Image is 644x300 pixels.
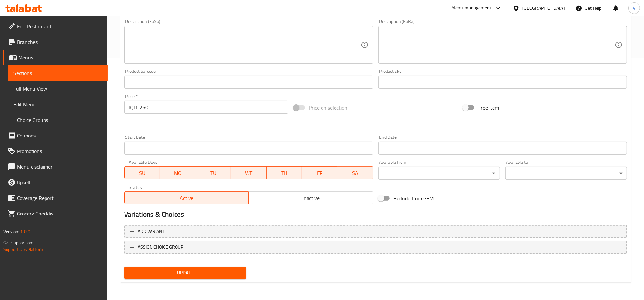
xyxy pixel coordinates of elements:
[124,210,627,219] h2: Variations & Choices
[17,132,102,139] span: Coupons
[17,178,102,186] span: Upsell
[3,143,108,159] a: Promotions
[160,166,195,179] button: MO
[13,100,102,108] span: Edit Menu
[3,50,108,65] a: Menus
[129,103,137,111] p: IQD
[129,269,241,277] span: Update
[3,190,108,206] a: Coverage Report
[269,168,299,178] span: TH
[17,194,102,202] span: Coverage Report
[138,243,183,251] span: ASSIGN CHOICE GROUP
[3,19,108,34] a: Edit Restaurant
[124,267,246,279] button: Update
[251,193,370,203] span: Inactive
[234,168,264,178] span: WE
[337,166,373,179] button: SA
[633,5,635,12] span: y
[17,38,102,46] span: Branches
[305,168,335,178] span: FR
[302,166,337,179] button: FR
[127,193,246,203] span: Active
[3,228,19,236] span: Version:
[3,206,108,221] a: Grocery Checklist
[267,166,302,179] button: TH
[340,168,370,178] span: SA
[17,210,102,217] span: Grocery Checklist
[124,166,160,179] button: SU
[124,225,627,238] button: Add variant
[17,147,102,155] span: Promotions
[3,159,108,175] a: Menu disclaimer
[3,34,108,50] a: Branches
[522,5,565,12] div: [GEOGRAPHIC_DATA]
[124,191,249,204] button: Active
[17,22,102,30] span: Edit Restaurant
[3,245,45,254] a: Support.OpsPlatform
[198,168,228,178] span: TU
[124,241,627,254] button: ASSIGN CHOICE GROUP
[124,76,373,89] input: Please enter product barcode
[13,69,102,77] span: Sections
[3,128,108,143] a: Coupons
[394,194,434,202] span: Exclude from GEM
[3,112,108,128] a: Choice Groups
[163,168,193,178] span: MO
[139,101,288,114] input: Please enter price
[138,228,164,236] span: Add variant
[8,97,108,112] a: Edit Menu
[8,81,108,97] a: Full Menu View
[478,104,499,111] span: Free item
[8,65,108,81] a: Sections
[309,104,347,111] span: Price on selection
[378,167,500,180] div: ​
[248,191,373,204] button: Inactive
[231,166,267,179] button: WE
[452,4,492,12] div: Menu-management
[13,85,102,93] span: Full Menu View
[3,239,33,247] span: Get support on:
[3,175,108,190] a: Upsell
[17,163,102,171] span: Menu disclaimer
[17,116,102,124] span: Choice Groups
[195,166,231,179] button: TU
[127,168,157,178] span: SU
[378,76,627,89] input: Please enter product sku
[20,228,30,236] span: 1.0.0
[505,167,627,180] div: ​
[18,54,102,61] span: Menus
